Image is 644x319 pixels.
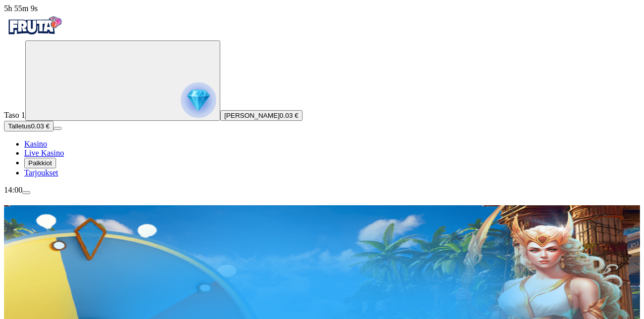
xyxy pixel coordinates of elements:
button: [PERSON_NAME]0.03 € [220,110,303,121]
button: menu [22,191,30,194]
span: 14:00 [4,186,22,194]
span: 0.03 € [280,112,299,119]
a: gift-inverted iconTarjoukset [24,168,58,177]
a: diamond iconKasino [24,140,47,148]
a: Fruta [4,31,65,40]
button: reward iconPalkkiot [24,158,56,168]
button: menu [54,127,62,130]
span: Palkkiot [28,159,52,167]
span: Tarjoukset [24,168,58,177]
nav: Primary [4,13,640,177]
button: reward progress [25,40,220,121]
span: [PERSON_NAME] [224,112,280,119]
img: reward progress [181,82,216,118]
span: 0.03 € [31,122,49,130]
span: Kasino [24,140,47,148]
img: Fruta [4,13,65,38]
a: poker-chip iconLive Kasino [24,149,64,157]
span: Talletus [8,122,31,130]
span: Live Kasino [24,149,64,157]
span: user session time [4,4,38,13]
button: Talletusplus icon0.03 € [4,121,54,131]
span: Taso 1 [4,111,25,119]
